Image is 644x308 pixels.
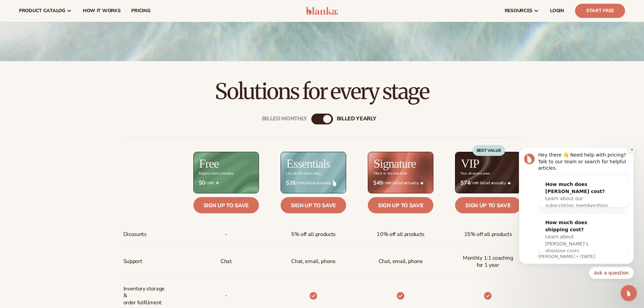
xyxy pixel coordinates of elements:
[131,8,150,14] span: pricing
[29,105,120,112] p: Message from Lee, sent 4w ago
[509,148,644,283] iframe: Intercom notifications message
[225,289,227,302] p: -
[29,4,120,104] div: Message content
[83,8,121,14] span: How It Works
[373,180,383,186] strong: $49
[37,71,99,85] div: How much does shipping cost?
[460,180,515,186] span: / mth billed annually
[286,158,330,170] h2: Essentials
[19,8,65,14] span: product catalog
[373,172,407,175] div: Take it to the next level.
[281,152,346,193] img: Essentials_BG_9050f826-5aa9-47d9-a362-757b82c62641.jpg
[286,180,296,186] strong: $26
[37,48,99,60] span: Learn about our subscription memberships
[377,228,425,241] span: 10% off all products
[333,180,336,186] img: drop.png
[306,7,338,15] img: logo
[460,252,515,271] span: Monthly 1:1 coaching for 1 year
[199,172,234,175] div: Explore what's possible.
[193,197,259,213] a: Sign up to save
[19,80,625,103] h2: Solutions for every stage
[37,86,79,105] span: Learn about [PERSON_NAME]'s shipping costs
[374,158,416,170] h2: Signature
[10,119,125,131] div: Quick reply options
[455,152,520,193] img: VIP_BG_199964bd-3653-43bc-8a67-789d2d7717b9.jpg
[368,152,433,193] img: Signature_BG_eeb718c8-65ac-49e3-a4e5-327c6aa73146.jpg
[460,172,490,175] div: Your all-access pass.
[286,172,321,175] div: Let’s do the damn thing.
[225,228,227,241] span: -
[80,119,125,131] button: Quick reply: Ask a question
[420,182,424,185] img: Star_6.png
[550,8,564,14] span: LOGIN
[464,228,512,241] span: 15% off all products
[291,228,336,241] span: 5% off all products
[199,158,219,170] h2: Free
[337,116,376,122] div: billed Yearly
[262,116,307,122] div: Billed Monthly
[30,66,106,112] div: How much does shipping cost?Learn about [PERSON_NAME]'s shipping costs
[29,4,120,24] div: Hey there 👋 Need help with pricing? Talk to our team or search for helpful articles.
[368,197,433,213] a: Sign up to save
[37,33,99,47] div: How much does [PERSON_NAME] cost?
[505,8,532,14] span: resources
[194,152,259,193] img: free_bg.png
[621,285,637,301] iframe: Intercom live chat
[460,180,470,186] strong: $74
[220,255,232,268] p: Chat
[216,181,219,185] img: Free_Icon_bb6e7c7e-73f8-44bd-8ed0-223ea0fc522e.png
[455,197,521,213] a: Sign up to save
[373,180,428,186] span: / mth billed annually
[379,255,423,268] span: Chat, email, phone
[123,228,147,241] span: Discounts
[286,180,341,186] span: / mth billed annually
[291,255,335,268] p: Chat, email, phone
[199,180,254,186] span: / mth
[15,5,26,16] img: Profile image for Lee
[30,27,106,67] div: How much does [PERSON_NAME] cost?Learn about our subscription memberships
[473,145,505,156] div: BEST VALUE
[461,158,479,170] h2: VIP
[507,181,511,185] img: Crown_2d87c031-1b5a-4345-8312-a4356ddcde98.png
[281,197,346,213] a: Sign up to save
[199,180,205,186] strong: $0
[123,255,142,268] span: Support
[575,4,625,18] a: Start Free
